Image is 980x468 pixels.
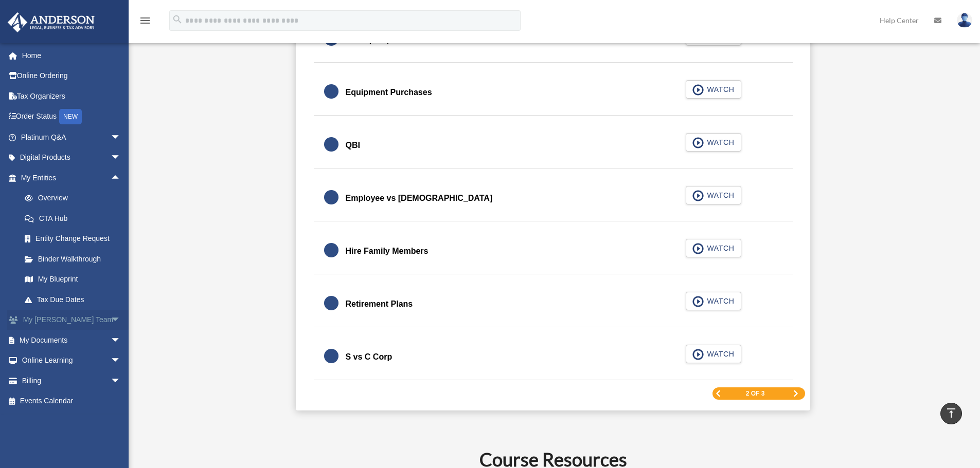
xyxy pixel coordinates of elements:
a: Retirement Plans WATCH [324,292,782,316]
a: Hire Family Members WATCH [324,239,782,264]
span: arrow_drop_down [111,147,131,169]
a: CTA Hub [14,208,136,229]
a: Order StatusNEW [7,106,136,127]
span: WATCH [704,349,734,359]
div: QBI [346,138,360,153]
i: vertical_align_top [945,407,957,419]
div: S vs C Corp [346,350,393,364]
button: WATCH [686,345,741,363]
span: arrow_drop_down [111,370,131,391]
a: My Blueprint [14,269,136,290]
span: WATCH [704,296,734,306]
a: Entity Change Request [14,229,136,249]
a: Events Calendar [7,391,136,411]
span: arrow_drop_down [111,310,131,331]
button: WATCH [686,186,741,204]
span: WATCH [704,84,734,95]
img: User Pic [957,13,972,28]
div: Retirement Plans [346,297,413,311]
span: arrow_drop_down [111,350,131,371]
a: Equipment Purchases WATCH [324,80,782,105]
span: arrow_drop_down [111,127,131,148]
div: Employee vs [DEMOGRAPHIC_DATA] [346,191,493,205]
button: WATCH [686,239,741,257]
span: arrow_drop_down [111,330,131,351]
a: Platinum Q&Aarrow_drop_down [7,127,136,147]
a: Tax Due Dates [14,289,136,310]
a: Home [7,45,136,66]
button: WATCH [686,80,741,99]
a: Online Learningarrow_drop_down [7,350,136,371]
a: My Entitiesarrow_drop_up [7,167,136,188]
a: My [PERSON_NAME] Teamarrow_drop_down [7,310,136,330]
a: menu [139,18,151,27]
a: Overview [14,188,136,209]
span: arrow_drop_up [111,167,131,189]
span: WATCH [704,243,734,253]
a: Previous Page [715,390,721,397]
div: Hire Family Members [346,244,429,258]
span: WATCH [704,190,734,200]
a: Employee vs [DEMOGRAPHIC_DATA] WATCH [324,186,782,211]
div: NEW [59,109,82,124]
span: WATCH [704,137,734,147]
a: Binder Walkthrough [14,249,136,269]
a: My Documentsarrow_drop_down [7,330,136,350]
span: 2 of 3 [746,390,765,397]
button: WATCH [686,292,741,310]
a: vertical_align_top [940,403,962,424]
i: search [172,14,183,25]
a: Digital Productsarrow_drop_down [7,147,136,168]
a: QBI WATCH [324,133,782,158]
i: menu [139,14,151,27]
a: Billingarrow_drop_down [7,370,136,391]
img: Anderson Advisors Platinum Portal [5,12,98,32]
button: WATCH [686,133,741,152]
a: Online Ordering [7,66,136,86]
div: Equipment Purchases [346,85,432,100]
a: Tax Organizers [7,86,136,106]
a: Next Page [793,390,799,397]
a: S vs C Corp WATCH [324,345,782,369]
